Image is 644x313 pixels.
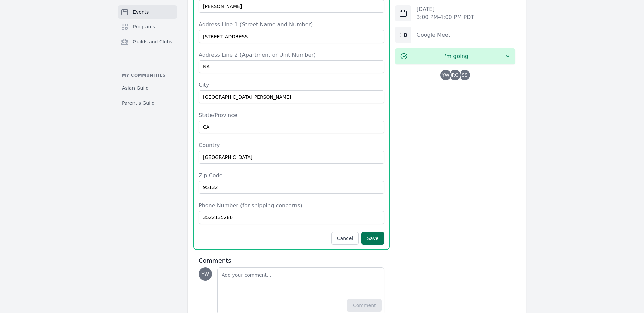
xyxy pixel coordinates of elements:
span: YW [202,272,209,276]
span: I'm going [407,52,504,60]
p: [DATE] [417,5,474,13]
span: SS [462,73,468,77]
a: Events [118,5,177,19]
button: I'm going [395,48,515,64]
nav: Sidebar [118,5,177,109]
label: Address Line 1 (Street Name and Number) [199,21,384,29]
a: Programs [118,20,177,34]
label: Zip Code [199,172,384,180]
button: Comment [347,299,382,312]
label: Country [199,141,384,149]
a: Asian Guild [118,82,177,94]
span: Events [133,9,149,15]
a: Parent's Guild [118,97,177,109]
span: RC [452,73,458,77]
label: Phone Number (for shipping concerns) [199,202,384,210]
a: Guilds and Clubs [118,35,177,48]
span: YW [442,73,449,77]
span: Parent's Guild [122,100,155,106]
label: City [199,81,384,89]
p: My communities [118,73,177,78]
a: Google Meet [417,32,450,38]
p: 3:00 PM - 4:00 PM PDT [417,13,474,21]
span: Programs [133,23,155,30]
span: Guilds and Clubs [133,38,172,45]
h3: Comments [199,257,384,265]
label: State/Province [199,111,384,119]
button: Cancel [331,232,359,245]
button: Save [361,232,384,245]
label: Address Line 2 (Apartment or Unit Number) [199,51,384,59]
span: Asian Guild [122,85,149,91]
